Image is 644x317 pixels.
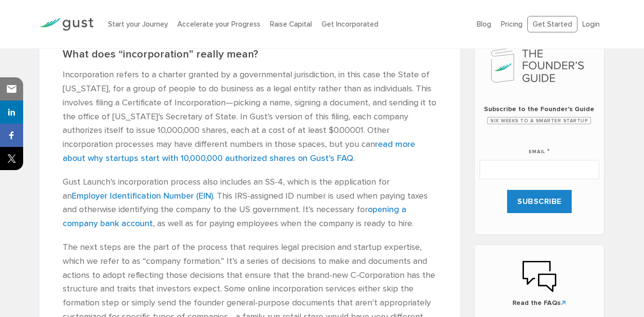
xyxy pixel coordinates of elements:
p: Incorporation refers to a charter granted by a governmental jurisdiction, in this case the State ... [63,68,437,166]
img: Gust Logo [40,18,94,31]
a: Blog [477,20,491,29]
a: Raise Capital [270,20,312,29]
label: Email [529,137,550,156]
h2: What does “incorporation” really mean? [63,48,437,61]
p: Gust Launch’s incorporation process also includes an SS-4, which is the application for an . This... [63,175,437,231]
input: SUBSCRIBE [507,190,572,213]
span: Six Weeks to a Smarter Startup [487,117,591,124]
a: Login [582,20,600,29]
a: Get Started [527,16,577,33]
span: Subscribe to the Founder's Guide [480,104,600,114]
a: Accelerate your Progress [177,20,260,29]
span: Read the FAQs [484,298,595,308]
a: Start your Journey [108,20,168,29]
a: Employer Identification Number (EIN) [72,191,213,201]
a: Read the FAQs [484,259,595,308]
a: Pricing [501,20,523,29]
a: Get Incorporated [322,20,378,29]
